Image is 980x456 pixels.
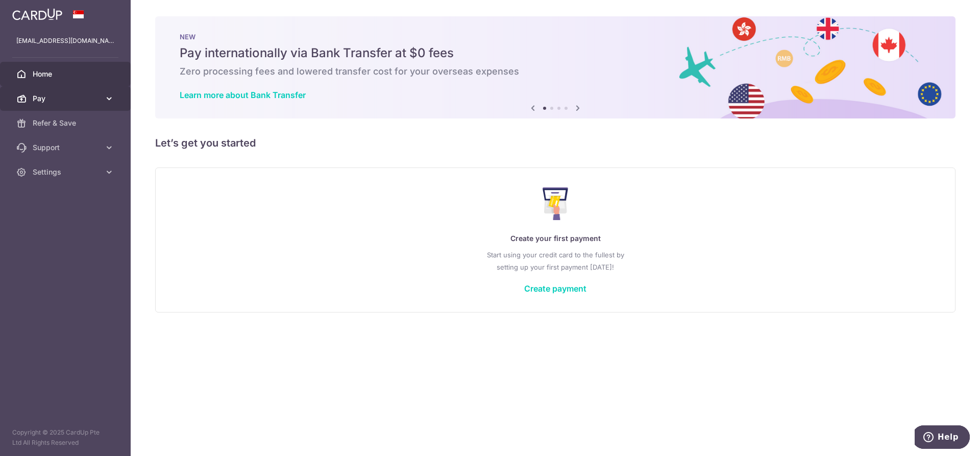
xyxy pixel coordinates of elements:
img: CardUp [12,8,62,20]
p: [EMAIL_ADDRESS][DOMAIN_NAME] [16,36,114,46]
span: Settings [33,167,100,177]
p: Start using your credit card to the fullest by setting up your first payment [DATE]! [176,249,935,273]
img: Bank transfer banner [155,16,955,118]
h5: Let’s get you started [155,135,955,151]
p: NEW [180,33,931,41]
p: Create your first payment [176,232,935,245]
span: Refer & Save [33,118,100,128]
span: Help [23,7,44,16]
h6: Zero processing fees and lowered transfer cost for your overseas expenses [180,65,931,78]
span: Support [33,142,100,153]
a: Learn more about Bank Transfer [180,90,306,100]
h5: Pay internationally via Bank Transfer at $0 fees [180,45,931,61]
iframe: Opens a widget where you can find more information [915,425,970,451]
span: Pay [33,93,100,104]
a: Create payment [524,283,586,294]
img: Make Payment [543,187,569,220]
span: Home [33,69,100,79]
